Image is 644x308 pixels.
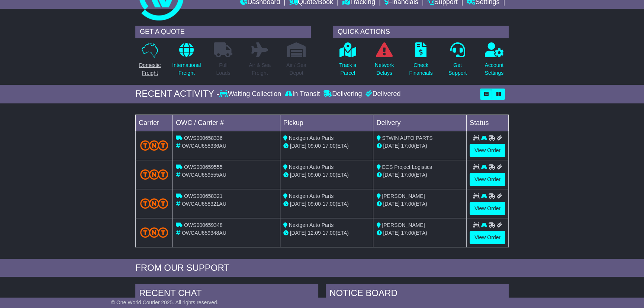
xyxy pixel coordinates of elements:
span: 17:00 [401,230,414,236]
a: View Order [470,202,505,215]
img: TNT_Domestic.png [140,140,168,150]
span: [DATE] [383,172,399,178]
div: GET A QUOTE [135,26,311,38]
span: OWS000658336 [184,135,223,141]
span: Nextgen Auto Parts [289,222,334,228]
div: FROM OUR SUPPORT [135,263,509,273]
img: TNT_Domestic.png [140,227,168,237]
span: 17:00 [322,143,335,149]
p: Domestic Freight [139,61,161,77]
div: Delivering [322,90,364,98]
p: Check Financials [409,61,433,77]
span: Nextgen Auto Parts [289,135,334,141]
p: Air & Sea Freight [249,61,271,77]
img: TNT_Domestic.png [140,169,168,179]
div: RECENT CHAT [135,284,318,304]
p: Full Loads [214,61,232,77]
a: CheckFinancials [409,42,433,81]
span: OWS000659348 [184,222,223,228]
div: - (ETA) [283,171,370,179]
div: (ETA) [376,229,463,237]
span: [DATE] [383,143,399,149]
div: QUICK ACTIONS [333,26,509,38]
p: Track a Parcel [339,61,356,77]
td: Delivery [373,115,467,131]
span: OWCAU659555AU [182,172,226,178]
p: Network Delays [375,61,394,77]
span: [DATE] [383,230,399,236]
a: Track aParcel [339,42,357,81]
div: - (ETA) [283,142,370,150]
span: 12:09 [308,230,321,236]
span: Nextgen Auto Parts [289,193,334,199]
a: NetworkDelays [374,42,394,81]
span: 17:00 [401,143,414,149]
span: [DATE] [290,201,306,207]
div: - (ETA) [283,200,370,208]
span: 17:00 [322,230,335,236]
span: 17:00 [401,201,414,207]
div: Delivered [364,90,400,98]
a: DomesticFreight [139,42,161,81]
div: In Transit [283,90,322,98]
td: Pickup [280,115,373,131]
a: View Order [470,231,505,244]
td: OWC / Carrier # [173,115,280,131]
td: Status [467,115,509,131]
span: OWCAU658336AU [182,143,226,149]
p: International Freight [172,61,201,77]
div: Waiting Collection [219,90,283,98]
span: 09:00 [308,143,321,149]
span: [PERSON_NAME] [382,193,425,199]
span: [PERSON_NAME] [382,222,425,228]
div: RECENT ACTIVITY - [135,89,219,99]
span: © One World Courier 2025. All rights reserved. [111,299,219,305]
span: 17:00 [322,201,335,207]
span: OWCAU659348AU [182,230,226,236]
a: InternationalFreight [172,42,201,81]
span: OWS000659555 [184,164,223,170]
a: AccountSettings [484,42,504,81]
div: (ETA) [376,142,463,150]
a: View Order [470,144,505,157]
span: 17:00 [401,172,414,178]
span: Nextgen Auto Parts [289,164,334,170]
span: 09:00 [308,172,321,178]
span: 09:00 [308,201,321,207]
div: (ETA) [376,200,463,208]
span: [DATE] [290,230,306,236]
a: View Order [470,173,505,186]
span: OWCAU658321AU [182,201,226,207]
p: Air / Sea Depot [286,61,306,77]
img: TNT_Domestic.png [140,198,168,208]
span: [DATE] [383,201,399,207]
div: (ETA) [376,171,463,179]
a: GetSupport [448,42,467,81]
td: Carrier [136,115,173,131]
span: [DATE] [290,143,306,149]
span: [DATE] [290,172,306,178]
div: NOTICE BOARD [326,284,509,304]
span: ECS Project Logistics [382,164,432,170]
span: STWIN AUTO PARTS [382,135,432,141]
span: 17:00 [322,172,335,178]
span: OWS000658321 [184,193,223,199]
p: Get Support [448,61,467,77]
div: - (ETA) [283,229,370,237]
p: Account Settings [485,61,504,77]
